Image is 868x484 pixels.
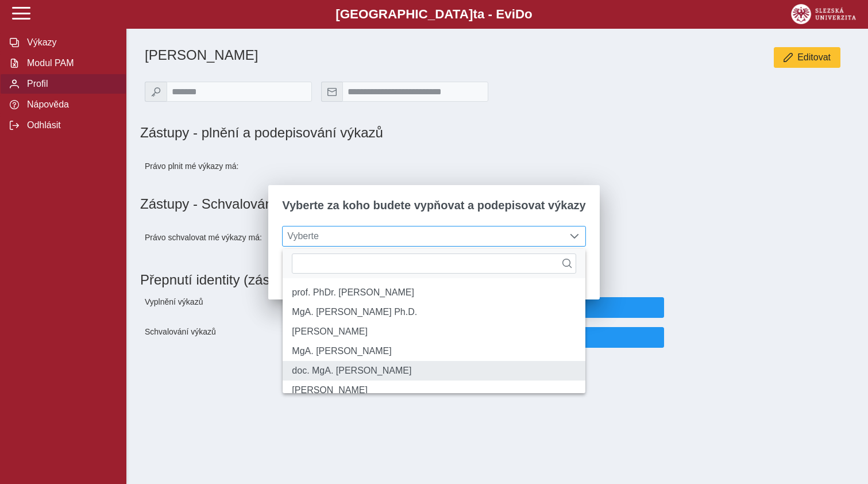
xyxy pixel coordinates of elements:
[283,381,585,400] li: doc. Mgr. Josef Moucha
[140,267,845,293] h1: Přepnutí identity (zástup)
[774,47,840,68] button: Editovat
[140,196,854,212] h1: Zástupy - Schvalování výkazů
[283,283,585,302] li: prof. PhDr. Vladimír Birgus
[140,221,317,253] div: Právo schvalovat mé výkazy má:
[283,322,585,341] li: Lukáš Lamla
[797,52,831,63] span: Editovat
[24,37,117,48] span: Výkazy
[140,150,317,182] div: Právo plnit mé výkazy má:
[24,99,117,110] span: Nápověda
[145,47,605,63] h1: [PERSON_NAME]
[24,79,117,89] span: Profil
[140,293,317,322] div: Vyplnění výkazů
[24,120,117,130] span: Odhlásit
[524,7,533,21] span: o
[791,4,856,24] img: logo_web_su.png
[283,361,585,381] li: doc. MgA. Pavel Mára
[140,322,317,352] div: Schvalování výkazů
[283,302,585,322] li: MgA. Mgr. Ondřej Durczak Ph.D.
[24,58,117,68] span: Modul PAM
[282,199,585,212] span: Vyberte za koho budete vypňovat a podepisovat výkazy
[283,341,585,361] li: MgA. David Macháč
[140,125,605,141] h1: Zástupy - plnění a podepisování výkazů
[283,226,564,246] span: Vyberte
[515,7,524,21] span: D
[34,7,834,22] b: [GEOGRAPHIC_DATA] a - Evi
[473,7,477,21] span: t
